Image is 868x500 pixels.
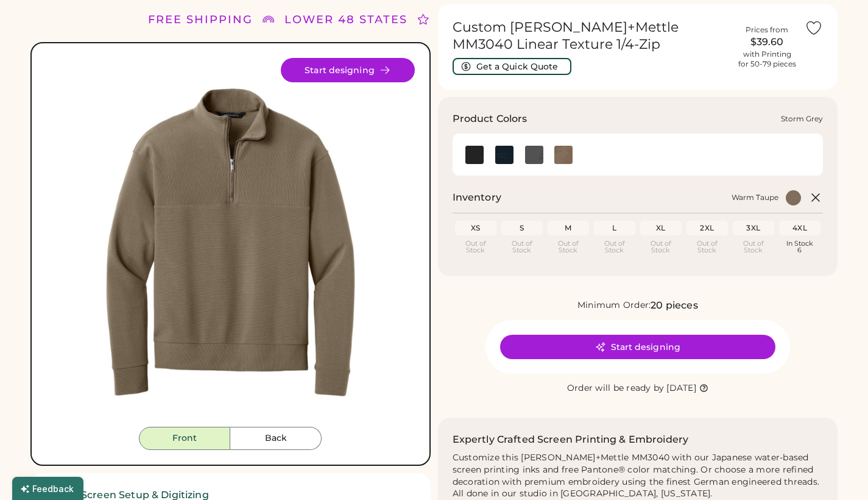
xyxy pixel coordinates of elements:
[577,299,651,312] div: Minimum Order:
[651,298,697,313] div: 20 pieces
[735,223,772,233] div: 3XL
[554,146,573,164] img: Warm Taupe Swatch Image
[567,382,665,395] div: Order will be ready by
[689,240,725,254] div: Out of Stock
[554,146,573,164] div: Warm Taupe
[782,240,818,254] div: In Stock 6
[453,58,571,75] button: Get a Quick Quote
[596,223,633,233] div: L
[666,382,696,395] div: [DATE]
[746,25,788,35] div: Prices from
[453,432,689,447] h2: Expertly Crafted Screen Printing & Embroidery
[525,146,543,164] img: Storm Grey Swatch Image
[148,12,253,28] div: FREE SHIPPING
[689,223,725,233] div: 2XL
[453,112,528,126] h3: Product Colors
[781,114,823,124] div: Storm Grey
[525,146,543,164] div: Storm Grey
[738,49,796,69] div: with Printing for 50-79 pieces
[643,223,679,233] div: XL
[465,146,484,164] div: Deep Black
[46,58,415,427] img: MM3040 - Warm Taupe Front Image
[453,19,730,53] h1: Custom [PERSON_NAME]+Mettle MM3040 Linear Texture 1/4-Zip
[495,146,513,164] img: Night Navy Swatch Image
[230,427,322,450] button: Back
[495,146,513,164] div: Night Navy
[139,427,230,450] button: Front
[736,35,797,49] div: $39.60
[457,240,494,254] div: Out of Stock
[550,223,587,233] div: M
[550,240,587,254] div: Out of Stock
[284,12,408,28] div: LOWER 48 STATES
[732,193,778,202] div: Warm Taupe
[457,223,494,233] div: XS
[46,58,415,427] div: MM3040 Style Image
[453,190,501,205] h2: Inventory
[643,240,679,254] div: Out of Stock
[500,335,775,359] button: Start designing
[596,240,633,254] div: Out of Stock
[504,223,540,233] div: S
[782,223,818,233] div: 4XL
[735,240,772,254] div: Out of Stock
[465,146,484,164] img: Deep Black Swatch Image
[504,240,540,254] div: Out of Stock
[281,58,415,82] button: Start designing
